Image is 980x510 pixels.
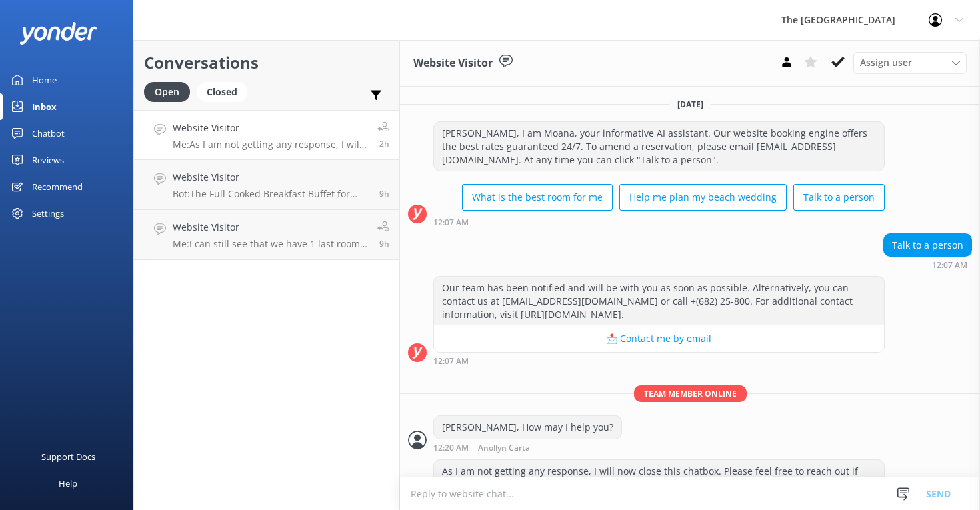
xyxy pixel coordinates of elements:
button: What is the best room for me [462,184,613,211]
div: Settings [32,200,64,227]
a: Closed [197,84,254,99]
span: 06:33am 14-Aug-2025 (UTC -10:00) Pacific/Honolulu [379,138,389,149]
div: 06:20am 14-Aug-2025 (UTC -10:00) Pacific/Honolulu [433,443,622,453]
div: As I am not getting any response, I will now close this chatbox. Please feel free to reach out if... [434,460,884,495]
div: Recommend [32,173,83,200]
div: Our team has been notified and will be with you as soon as possible. Alternatively, you can conta... [434,277,884,325]
div: [PERSON_NAME], How may I help you? [434,416,621,439]
strong: 12:07 AM [932,261,967,269]
div: Closed [197,82,247,102]
a: Website VisitorMe:As I am not getting any response, I will now close this chatbox. Please feel fr... [134,110,399,160]
img: yonder-white-logo.png [20,22,97,44]
div: Chatbot [32,120,65,147]
p: Bot: The Full Cooked Breakfast Buffet for outside guests costs NZ$45 per adult and NZ$25 per chil... [173,188,369,200]
div: Reviews [32,147,64,173]
div: 06:07am 14-Aug-2025 (UTC -10:00) Pacific/Honolulu [433,217,885,227]
div: Open [144,82,190,102]
button: 📩 Contact me by email [434,325,884,352]
button: Talk to a person [793,184,885,211]
h4: Website Visitor [173,121,367,135]
div: Inbox [32,93,57,120]
div: 06:07am 14-Aug-2025 (UTC -10:00) Pacific/Honolulu [883,260,972,269]
strong: 12:07 AM [433,357,469,365]
div: Assign User [853,52,967,73]
a: Open [144,84,197,99]
div: Help [59,470,77,497]
h2: Conversations [144,50,389,75]
span: [DATE] [669,99,711,110]
button: Help me plan my beach wedding [619,184,787,211]
span: 12:20am 14-Aug-2025 (UTC -10:00) Pacific/Honolulu [379,188,389,199]
span: Team member online [634,385,747,402]
a: Website VisitorBot:The Full Cooked Breakfast Buffet for outside guests costs NZ$45 per adult and ... [134,160,399,210]
div: Support Docs [41,443,95,470]
h3: Website Visitor [413,55,493,72]
h4: Website Visitor [173,220,367,235]
div: Home [32,67,57,93]
span: 11:56pm 13-Aug-2025 (UTC -10:00) Pacific/Honolulu [379,238,389,249]
strong: 12:20 AM [433,444,469,453]
div: Talk to a person [884,234,971,257]
h4: Website Visitor [173,170,369,185]
a: Website VisitorMe:I can still see that we have 1 last room available for [DATE]-[DATE]. We can ad... [134,210,399,260]
span: Anollyn Carta [478,444,530,453]
div: [PERSON_NAME], I am Moana, your informative AI assistant. Our website booking engine offers the b... [434,122,884,171]
span: Assign user [860,55,912,70]
strong: 12:07 AM [433,219,469,227]
div: 06:07am 14-Aug-2025 (UTC -10:00) Pacific/Honolulu [433,356,885,365]
p: Me: I can still see that we have 1 last room available for [DATE]-[DATE]. We can adjust the reser... [173,238,367,250]
p: Me: As I am not getting any response, I will now close this chatbox. Please feel free to reach ou... [173,139,367,151]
